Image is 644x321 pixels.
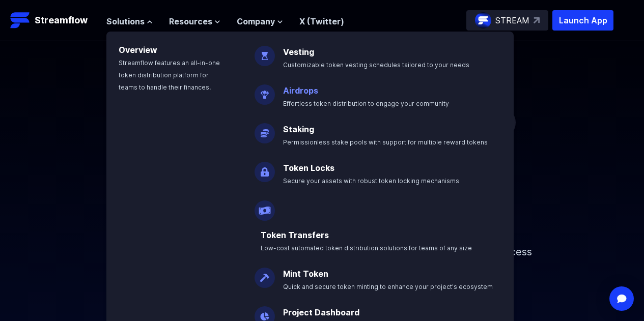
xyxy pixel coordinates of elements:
a: Airdrops [283,85,318,96]
button: Resources [169,15,220,27]
button: Solutions [106,15,153,27]
img: Streamflow Logo [10,10,31,31]
a: Streamflow [10,10,96,31]
a: X (Twitter) [299,16,344,26]
img: Payroll [255,192,275,221]
a: Token Locks [283,163,334,173]
a: Staking [283,124,314,134]
a: Vesting [283,47,314,57]
img: streamflow-logo-circle.png [475,12,491,28]
button: Launch App [552,10,613,31]
span: Quick and secure token minting to enhance your project's ecosystem [283,283,493,290]
button: Company [237,15,283,27]
span: Streamflow features an all-in-one token distribution platform for teams to handle their finances. [119,59,220,91]
img: top-right-arrow.svg [534,17,540,23]
img: Airdrops [255,76,275,105]
h1: Token management infrastructure [93,163,551,228]
img: Mint Token [255,259,275,288]
p: STREAM [495,14,529,26]
img: Vesting [255,38,275,66]
a: Mint Token [283,269,328,279]
a: Project Dashboard [283,307,359,317]
span: Resources [169,15,212,27]
img: Staking [255,115,275,143]
p: Streamflow [35,13,88,27]
a: STREAM [466,10,548,31]
span: Solutions [106,15,145,27]
span: Company [237,15,275,27]
a: Token Transfers [261,230,329,240]
span: Low-cost automated token distribution solutions for teams of any size [261,244,472,252]
span: Permissionless stake pools with support for multiple reward tokens [283,138,488,146]
span: Customizable token vesting schedules tailored to your needs [283,61,469,69]
div: Open Intercom Messenger [609,286,634,311]
p: Simplify your token distribution with Streamflow's Application and SDK, offering access to custom... [103,228,541,289]
img: Token Locks [255,154,275,182]
span: Effortless token distribution to engage your community [283,100,449,107]
span: Secure your assets with robust token locking mechanisms [283,177,459,185]
a: Overview [119,45,157,55]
